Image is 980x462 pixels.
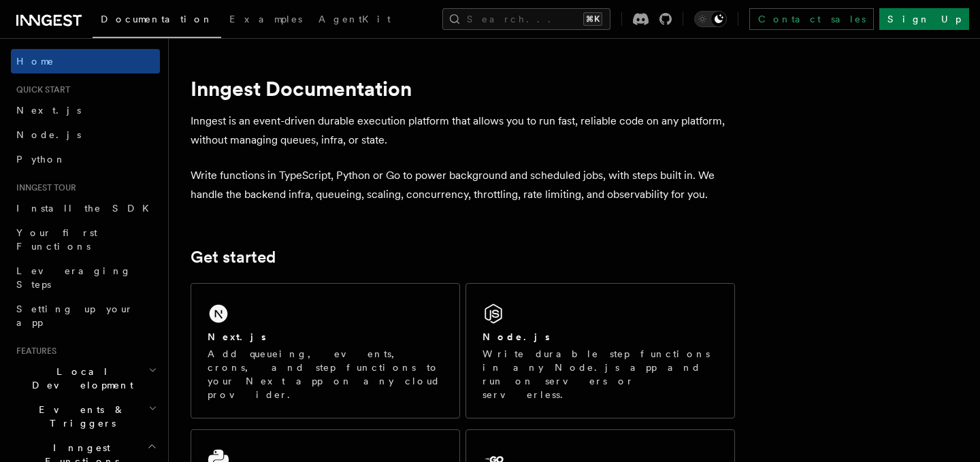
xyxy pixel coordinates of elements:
span: Home [16,54,54,68]
a: Python [11,147,160,171]
a: Documentation [93,4,221,38]
span: Documentation [101,14,213,24]
h1: Inngest Documentation [191,76,735,101]
button: Local Development [11,359,160,397]
button: Search...⌘K [442,8,610,30]
span: Features [11,346,56,357]
a: Your first Functions [11,220,160,259]
p: Inngest is an event-driven durable execution platform that allows you to run fast, reliable code ... [191,112,735,150]
span: Install the SDK [16,203,157,214]
kbd: ⌘K [583,12,602,26]
span: Next.js [16,105,81,116]
a: Node.js [11,122,160,147]
a: Install the SDK [11,196,160,220]
h2: Next.js [208,330,266,344]
a: Next.js [11,98,160,122]
a: AgentKit [310,4,399,37]
a: Setting up your app [11,297,160,335]
span: Leveraging Steps [16,265,131,290]
p: Add queueing, events, crons, and step functions to your Next app on any cloud provider. [208,347,443,401]
span: Examples [229,14,302,24]
span: AgentKit [318,14,391,24]
a: Node.jsWrite durable step functions in any Node.js app and run on servers or serverless. [465,283,735,418]
span: Node.js [16,129,81,140]
h2: Node.js [483,330,550,344]
p: Write functions in TypeScript, Python or Go to power background and scheduled jobs, with steps bu... [191,166,735,204]
span: Events & Triggers [11,403,148,430]
span: Inngest tour [11,182,76,193]
a: Leveraging Steps [11,259,160,297]
span: Quick start [11,84,70,95]
span: Your first Functions [16,227,97,252]
span: Local Development [11,365,148,392]
a: Examples [221,4,310,37]
a: Next.jsAdd queueing, events, crons, and step functions to your Next app on any cloud provider. [191,283,460,418]
a: Sign Up [879,8,969,30]
button: Toggle dark mode [694,11,727,27]
a: Get started [191,248,276,267]
a: Contact sales [749,8,874,30]
span: Setting up your app [16,303,133,328]
span: Python [16,154,66,165]
button: Events & Triggers [11,397,160,435]
a: Home [11,49,160,73]
p: Write durable step functions in any Node.js app and run on servers or serverless. [483,347,718,401]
